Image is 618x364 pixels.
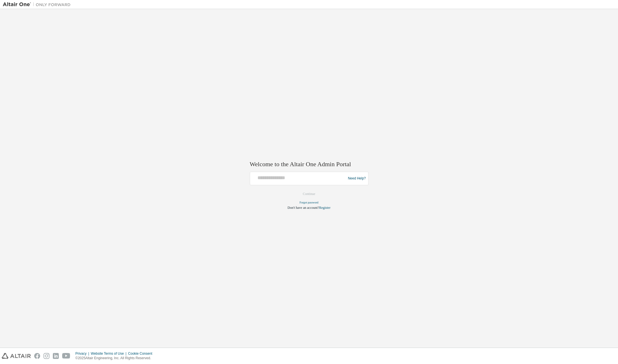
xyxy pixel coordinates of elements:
[62,353,70,359] img: youtube.svg
[128,351,155,356] div: Cookie Consent
[3,2,73,7] img: Altair One
[34,353,40,359] img: facebook.svg
[348,178,366,179] a: Need Help?
[319,206,330,210] a: Register
[288,206,319,210] span: Don't have an account?
[75,351,91,356] div: Privacy
[250,160,368,168] h2: Welcome to the Altair One Admin Portal
[75,356,156,361] p: © 2025 Altair Engineering, Inc. All Rights Reserved.
[53,353,59,359] img: linkedin.svg
[2,353,31,359] img: altair_logo.svg
[44,353,49,359] img: instagram.svg
[91,351,128,356] div: Website Terms of Use
[300,201,318,204] a: Forgot password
